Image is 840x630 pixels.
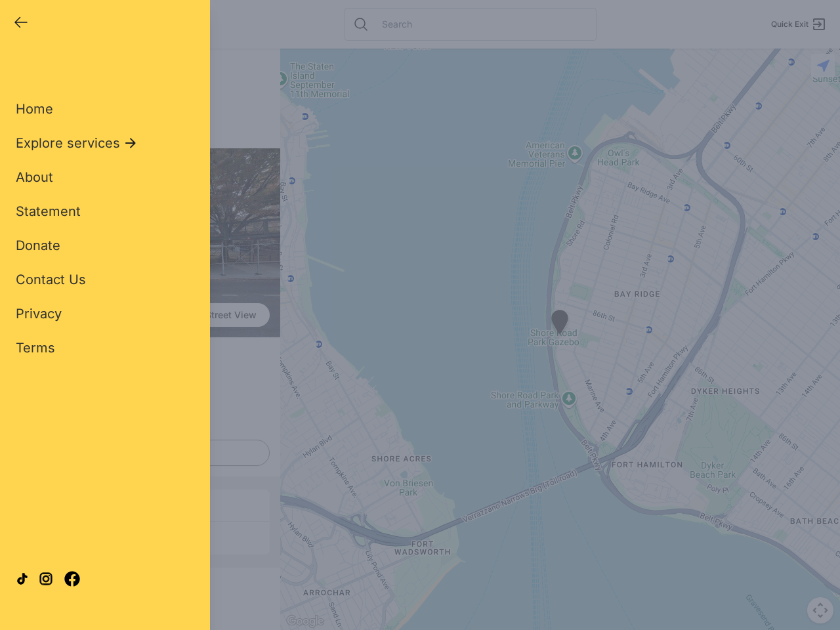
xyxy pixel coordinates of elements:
a: Terms [16,339,55,357]
span: Privacy [16,306,62,322]
span: Donate [16,238,60,253]
button: Explore services [16,134,138,152]
span: Explore services [16,134,120,152]
a: About [16,168,53,186]
a: Contact Us [16,270,86,289]
span: Home [16,101,53,117]
span: About [16,169,53,185]
a: Privacy [16,304,62,323]
span: Contact Us [16,272,86,287]
span: Terms [16,340,55,356]
a: Statement [16,202,81,220]
a: Donate [16,236,60,255]
span: Statement [16,203,81,219]
a: Home [16,100,53,118]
